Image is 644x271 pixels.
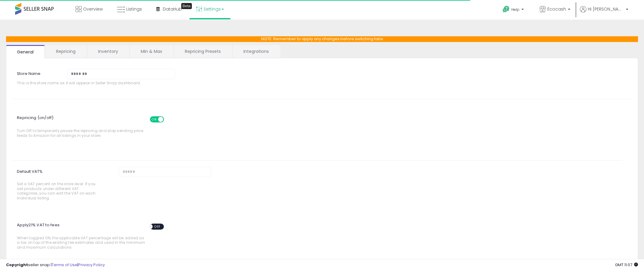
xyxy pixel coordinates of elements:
a: Inventory [87,45,129,58]
div: Tooltip anchor [181,3,192,9]
span: Listings [126,6,142,12]
a: Integrations [233,45,280,58]
span: Repricing (on/off) [17,112,169,128]
span: OFF [163,117,173,122]
p: NOTE: Remember to apply any changes before switching tabs [6,36,638,42]
a: Privacy Policy [78,262,105,268]
span: Hi [PERSON_NAME] [588,6,624,12]
span: OFF [153,224,162,229]
span: 2025-10-9 11:07 GMT [615,262,638,268]
a: Terms of Use [52,262,77,268]
i: Get Help [502,5,510,13]
span: When toggled ON, the applicable VAT percentage will be added as a tax on top of the existing fee ... [17,221,147,250]
span: Overview [83,6,103,12]
div: seller snap | | [6,262,105,268]
label: Store Name [12,69,63,77]
span: Apply 21 % VAT to fees [17,219,169,236]
span: Ecocash [547,6,566,12]
span: Help [511,7,520,12]
span: Set a VAT percent on the store level. If you sell products under different VAT categories, you ca... [17,182,96,200]
label: Default VAT% [12,167,114,203]
strong: Copyright [6,262,28,268]
span: This is the store name as it will appear in Seller Snap dashboard. [17,81,179,85]
span: DataHub [163,6,182,12]
span: ON [150,117,158,122]
a: Repricing Presets [174,45,232,58]
a: Min & Max [130,45,173,58]
a: Help [498,1,530,20]
a: Repricing [45,45,86,58]
span: Turn Off to temporarily pause the repricing and stop sending price feeds to Amazon for all listin... [17,113,147,138]
a: Hi [PERSON_NAME] [580,6,628,20]
a: General [6,45,45,58]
